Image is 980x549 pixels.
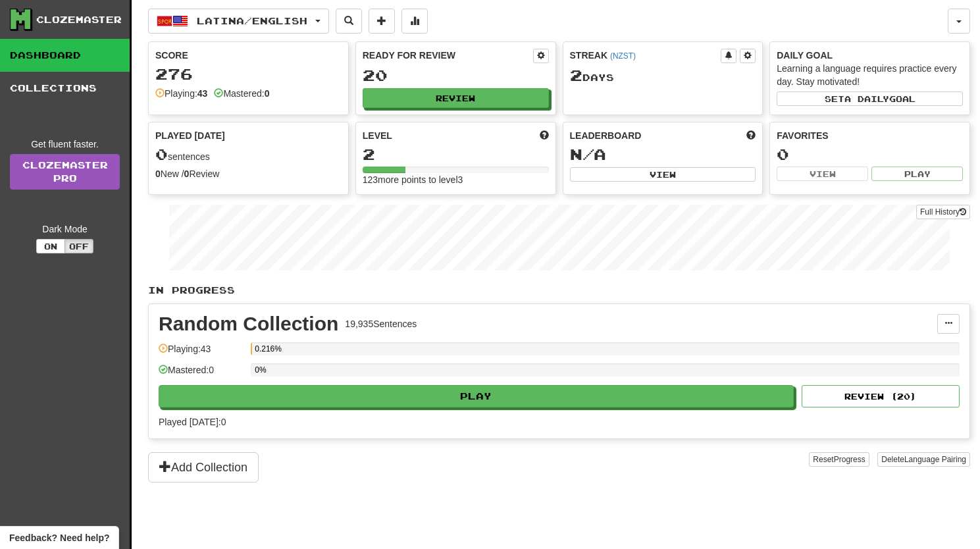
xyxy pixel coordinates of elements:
[834,455,865,464] span: Progress
[401,9,428,34] button: More stats
[148,9,329,34] button: Latina/English
[10,138,120,151] div: Get fluent faster.
[214,87,269,100] div: Mastered:
[159,417,226,427] span: Played [DATE]: 0
[363,49,533,62] div: Ready for Review
[155,145,168,163] span: 0
[904,455,966,464] span: Language Pairing
[570,66,582,84] span: 2
[570,167,756,182] button: View
[336,9,362,34] button: Search sentences
[570,67,756,84] div: Day s
[877,452,970,467] button: DeleteLanguage Pairing
[148,284,970,297] p: In Progress
[159,385,794,407] button: Play
[10,222,120,236] div: Dark Mode
[802,385,960,407] button: Review (20)
[777,146,963,163] div: 0
[570,49,721,62] div: Streak
[197,88,208,99] strong: 43
[777,49,963,62] div: Daily Goal
[363,173,549,186] div: 123 more points to level 3
[777,91,963,106] button: Seta dailygoal
[777,62,963,88] div: Learning a language requires practice every day. Stay motivated!
[155,66,342,82] div: 276
[363,129,392,142] span: Level
[159,363,244,385] div: Mastered: 0
[871,167,963,181] button: Play
[155,167,342,180] div: New / Review
[540,129,549,142] span: Score more points to level up
[363,146,549,163] div: 2
[197,15,307,26] span: Latina / English
[777,167,868,181] button: View
[155,87,207,100] div: Playing:
[363,88,549,108] button: Review
[155,129,225,142] span: Played [DATE]
[10,154,120,190] a: ClozemasterPro
[916,205,970,219] button: Full History
[746,129,756,142] span: This week in points, UTC
[777,129,963,142] div: Favorites
[369,9,395,34] button: Add sentence to collection
[844,94,889,103] span: a daily
[610,51,636,61] a: (NZST)
[155,169,161,179] strong: 0
[9,531,109,544] span: Open feedback widget
[345,317,417,330] div: 19,935 Sentences
[159,314,338,334] div: Random Collection
[159,342,244,364] div: Playing: 43
[36,239,65,253] button: On
[155,146,342,163] div: sentences
[36,13,122,26] div: Clozemaster
[265,88,270,99] strong: 0
[363,67,549,84] div: 20
[64,239,93,253] button: Off
[155,49,342,62] div: Score
[570,145,606,163] span: N/A
[184,169,190,179] strong: 0
[809,452,869,467] button: ResetProgress
[570,129,642,142] span: Leaderboard
[148,452,259,483] button: Add Collection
